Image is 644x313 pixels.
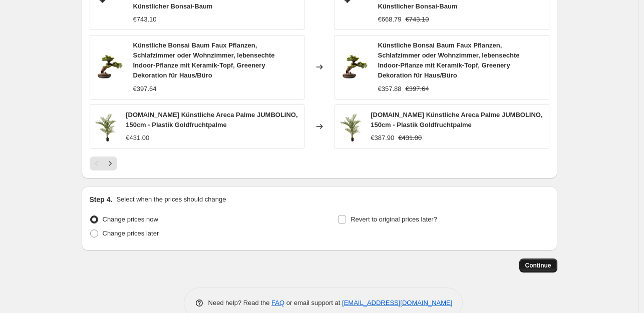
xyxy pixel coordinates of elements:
[406,14,429,24] strike: €743.10
[398,133,422,143] strike: €431.00
[340,111,363,141] img: 61IqBcx7vJL_80x.jpg
[525,261,551,269] span: Continue
[271,299,284,306] a: FAQ
[208,299,272,306] span: Need help? Read the
[133,84,157,94] div: €397.64
[371,133,394,143] div: €387.90
[95,52,125,82] img: 61MCtS-HlzL_80x.jpg
[284,299,342,306] span: or email support at
[103,229,159,237] span: Change prices later
[378,84,402,94] div: €357.88
[133,14,157,24] div: €743.10
[371,111,542,128] span: [DOMAIN_NAME] Künstliche Areca Palme JUMBOLINO, 150cm - Plastik Goldfruchtpalme
[406,84,429,94] strike: €397.64
[340,52,370,82] img: 61MCtS-HlzL_80x.jpg
[90,194,113,204] h2: Step 4.
[126,133,149,143] div: €431.00
[133,41,275,79] span: Künstliche Bonsai Baum Faux Pflanzen, Schlafzimmer oder Wohnzimmer, lebensechte Indoor-Pflanze mi...
[116,194,226,204] p: Select when the prices should change
[378,14,402,24] div: €668.79
[103,156,117,170] button: Next
[90,156,117,170] nav: Pagination
[126,111,297,128] span: [DOMAIN_NAME] Künstliche Areca Palme JUMBOLINO, 150cm - Plastik Goldfruchtpalme
[95,111,118,141] img: 61IqBcx7vJL_80x.jpg
[378,41,520,79] span: Künstliche Bonsai Baum Faux Pflanzen, Schlafzimmer oder Wohnzimmer, lebensechte Indoor-Pflanze mi...
[519,258,557,272] button: Continue
[342,299,452,306] a: [EMAIL_ADDRESS][DOMAIN_NAME]
[351,215,437,223] span: Revert to original prices later?
[103,215,158,223] span: Change prices now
